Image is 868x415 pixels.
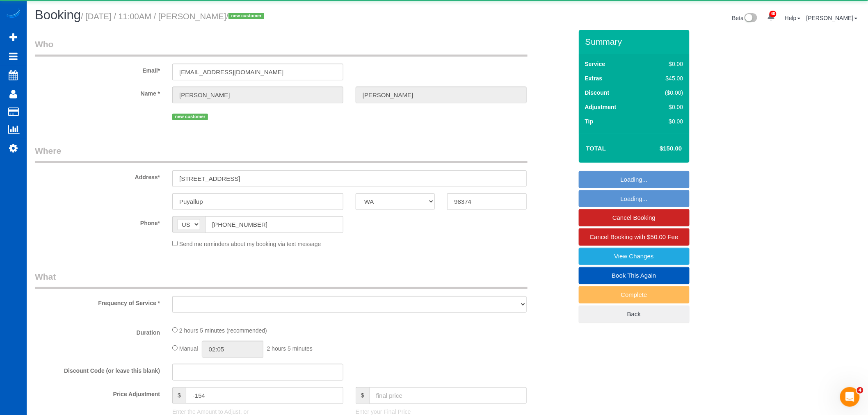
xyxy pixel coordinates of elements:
[648,117,683,125] div: $0.00
[648,74,683,82] div: $45.00
[81,12,267,21] small: / [DATE] / 11:00AM / [PERSON_NAME]
[579,306,690,323] a: Back
[172,64,343,80] input: Email*
[579,267,690,284] a: Book This Again
[586,145,606,152] strong: Total
[579,209,690,226] a: Cancel Booking
[29,387,166,398] label: Price Adjustment
[35,38,528,57] legend: Who
[369,387,527,404] input: final price
[226,12,267,21] span: /
[35,271,528,289] legend: What
[29,64,166,75] label: Email*
[172,87,343,103] input: First Name*
[356,87,527,103] input: Last Name*
[585,117,594,125] label: Tip
[770,11,777,17] span: 40
[29,364,166,375] label: Discount Code (or leave this blank)
[648,103,683,111] div: $0.00
[29,326,166,337] label: Duration
[172,193,343,210] input: City*
[172,114,208,120] span: new customer
[648,89,683,97] div: ($0.00)
[744,13,757,24] img: New interface
[228,13,264,19] span: new customer
[806,15,858,21] a: [PERSON_NAME]
[857,387,863,394] span: 4
[35,8,81,22] span: Booking
[785,15,801,21] a: Help
[635,145,682,152] h4: $150.00
[585,103,617,111] label: Adjustment
[579,248,690,265] a: View Changes
[267,345,313,352] span: 2 hours 5 minutes
[840,387,860,407] iframe: Intercom live chat
[585,89,610,97] label: Discount
[732,15,758,21] a: Beta
[179,345,198,352] span: Manual
[29,87,166,98] label: Name *
[35,145,528,163] legend: Where
[763,8,779,26] a: 40
[590,233,678,240] span: Cancel Booking with $50.00 Fee
[585,74,603,82] label: Extras
[179,327,267,334] span: 2 hours 5 minutes (recommended)
[29,216,166,227] label: Phone*
[585,60,605,68] label: Service
[205,216,343,233] input: Phone*
[579,228,690,246] a: Cancel Booking with $50.00 Fee
[29,170,166,181] label: Address*
[585,37,685,46] h3: Summary
[29,296,166,307] label: Frequency of Service *
[356,387,369,404] span: $
[172,387,186,404] span: $
[5,8,21,20] img: Automaid Logo
[179,241,321,247] span: Send me reminders about my booking via text message
[648,60,683,68] div: $0.00
[447,193,526,210] input: Zip Code*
